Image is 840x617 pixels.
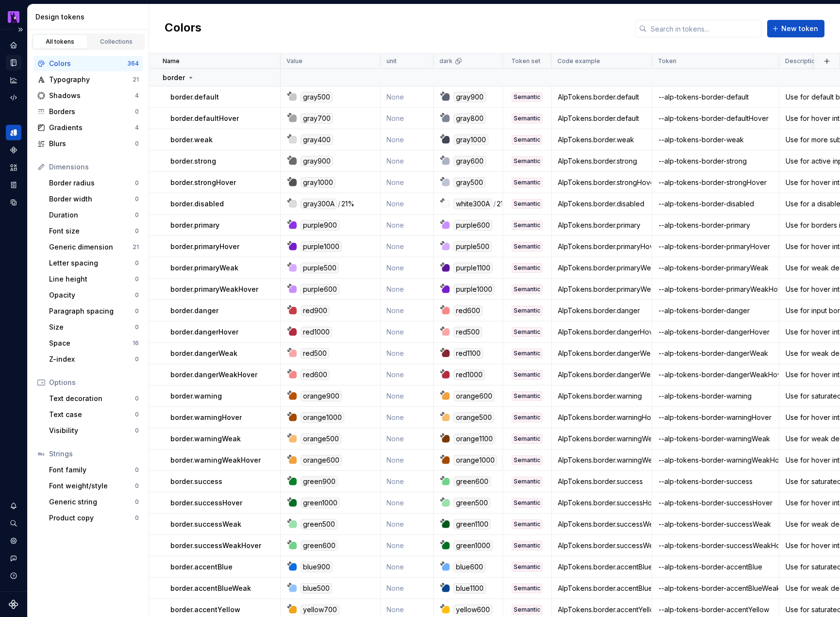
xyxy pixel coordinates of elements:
div: Semantic [512,498,542,508]
td: None [381,385,434,407]
div: AlpTokens.border.dangerWeak [552,349,651,358]
div: 0 [135,411,139,418]
div: --alp-tokens-border-warning [653,391,779,401]
p: border.dangerWeakHover [170,370,257,380]
div: --alp-tokens-border-successWeakHover [653,541,779,550]
a: Letter spacing0 [45,255,143,271]
p: Value [286,57,302,65]
td: None [381,279,434,300]
div: gray400 [301,134,333,145]
div: --alp-tokens-border-disabled [653,199,779,209]
td: None [381,428,434,450]
div: AlpTokens.border.primary [552,220,651,230]
div: Text decoration [49,394,135,403]
a: Assets [6,160,21,175]
td: None [381,407,434,428]
p: border.defaultHover [170,114,239,123]
a: Opacity0 [45,287,143,303]
div: green600 [301,540,338,551]
a: Generic dimension21 [45,239,143,255]
a: Paragraph spacing0 [45,303,143,319]
div: --alp-tokens-border-accentBlue [653,562,779,572]
a: Visibility0 [45,423,143,438]
p: border.accentBlueWeak [170,584,251,593]
p: border.default [170,92,219,102]
p: border.warningWeak [170,434,241,444]
div: Duration [49,210,135,220]
div: --alp-tokens-border-accentBlueWeak [653,584,779,593]
div: 0 [135,355,139,363]
div: red1100 [454,348,483,359]
a: Duration0 [45,207,143,223]
div: --alp-tokens-border-dangerWeak [653,349,779,358]
div: Paragraph spacing [49,306,135,316]
p: border.dangerWeak [170,349,237,358]
div: orange600 [454,391,495,401]
td: None [381,535,434,556]
td: None [381,364,434,385]
p: border.accentYellow [170,605,240,615]
div: Colors [49,59,127,68]
div: green1000 [301,498,340,508]
div: Border radius [49,178,135,188]
p: dark [439,57,453,65]
a: Gradients4 [34,120,143,135]
a: Font family0 [45,462,143,478]
div: green1000 [454,540,493,551]
p: border.weak [170,135,213,145]
div: Settings [6,533,21,549]
div: Font family [49,465,135,475]
td: None [381,514,434,535]
div: Typography [49,75,133,84]
div: --alp-tokens-border-weak [653,135,779,145]
p: border.warningHover [170,413,242,422]
div: Semantic [512,135,542,145]
p: unit [386,57,397,65]
div: AlpTokens.border.primaryWeak [552,263,651,273]
div: 0 [135,482,139,490]
div: AlpTokens.border.dangerHover [552,327,651,337]
div: AlpTokens.border.primaryHover [552,242,651,251]
div: --alp-tokens-border-warningWeak [653,434,779,444]
div: blue1100 [454,583,486,594]
div: --alp-tokens-border-warningHover [653,413,779,422]
div: Generic string [49,497,135,507]
div: Z-index [49,354,135,364]
div: 0 [135,259,139,267]
p: border.successWeak [170,519,241,529]
td: None [381,150,434,172]
button: Notifications [6,498,21,514]
div: purple500 [454,241,492,252]
p: border.accentBlue [170,562,233,572]
div: AlpTokens.border.danger [552,306,651,316]
div: Semantic [512,156,542,166]
a: Shadows4 [34,88,143,103]
div: blue600 [454,562,486,572]
div: Search ⌘K [6,516,21,531]
div: 0 [135,227,139,235]
div: --alp-tokens-border-defaultHover [653,114,779,123]
div: Blurs [49,139,135,149]
td: None [381,578,434,599]
p: border.primary [170,220,219,230]
td: None [381,108,434,129]
div: --alp-tokens-border-primaryHover [653,242,779,251]
a: Design tokens [6,125,21,140]
div: Design tokens [35,12,145,22]
div: AlpTokens.border.accentBlue [552,562,651,572]
div: Code automation [6,90,21,105]
div: Semantic [512,541,542,550]
div: --alp-tokens-border-strong [653,156,779,166]
a: Data sources [6,195,21,210]
a: Size0 [45,319,143,335]
div: gray600 [454,156,486,167]
div: --alp-tokens-border-dangerHover [653,327,779,337]
td: None [381,236,434,257]
p: border.warningWeakHover [170,455,261,465]
div: blue500 [301,583,332,594]
button: Expand sidebar [14,23,27,36]
div: AlpTokens.border.warningHover [552,413,651,422]
button: New token [767,20,824,37]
